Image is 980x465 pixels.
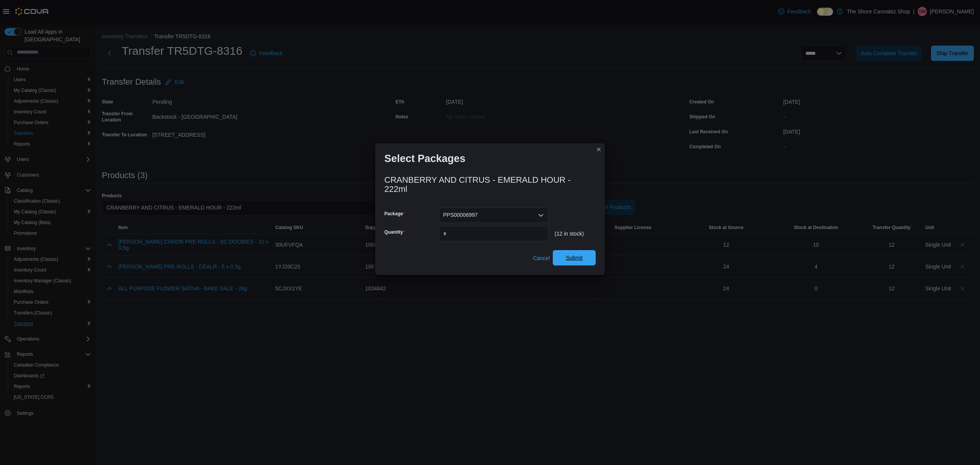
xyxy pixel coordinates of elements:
[555,231,596,237] div: (12 in stock)
[384,229,405,235] label: Quantity
[553,250,596,265] button: Submit
[384,152,465,165] h1: Select Packages
[533,254,550,262] span: Cancel
[443,210,478,219] span: PPS00006997
[594,145,603,154] button: Closes this modal window
[384,175,596,194] h3: CRANBERRY AND CITRUS - EMERALD HOUR - 222ml
[538,212,544,218] button: Open list of options
[530,251,553,266] button: Cancel
[566,254,583,262] span: Submit
[384,211,405,217] label: Package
